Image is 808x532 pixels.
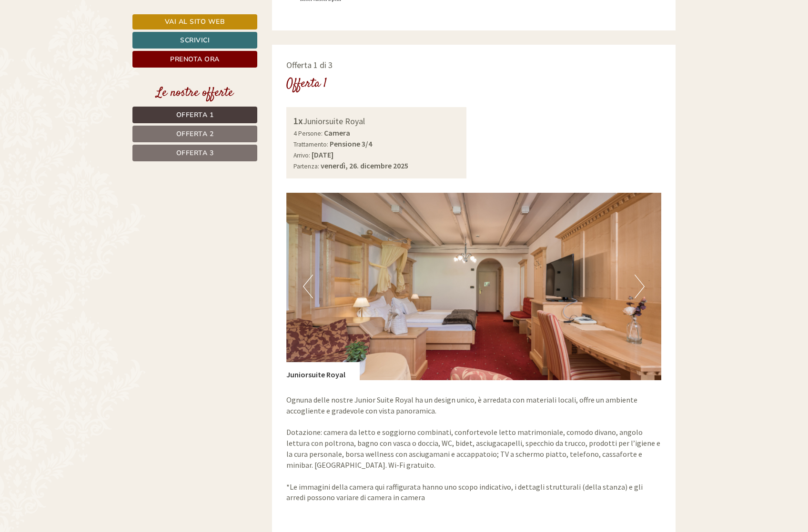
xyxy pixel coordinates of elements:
[167,7,209,23] div: martedì
[303,275,313,298] button: Previous
[132,14,257,30] a: Vai al sito web
[132,32,257,49] a: Scrivici
[327,251,376,267] button: Invia
[293,140,328,148] small: Trattamento:
[286,75,327,93] div: Offerta 1
[286,59,333,70] span: Offerta 1 di 3
[176,110,214,119] span: Offerta 1
[231,26,368,55] div: Buon giorno, come possiamo aiutarla?
[286,193,662,380] img: image
[293,114,460,128] div: Juniorsuite Royal
[132,51,257,68] a: Prenota ora
[293,151,310,159] small: Arrivo:
[286,362,360,380] div: Juniorsuite Royal
[235,28,361,35] div: Lei
[293,162,319,170] small: Partenza:
[286,394,662,503] p: Ognuna delle nostre Junior Suite Royal ha un design unico, è arredata con materiali locali, offre...
[293,115,303,127] b: 1x
[176,129,214,138] span: Offerta 2
[176,148,214,158] span: Offerta 3
[324,128,350,138] b: Camera
[132,84,257,102] div: Le nostre offerte
[321,161,408,170] b: venerdì, 26. dicembre 2025
[312,150,333,159] b: [DATE]
[330,139,372,148] b: Pensione 3/4
[635,275,645,298] button: Next
[293,129,323,138] small: 4 Persone:
[235,46,361,53] small: 21:12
